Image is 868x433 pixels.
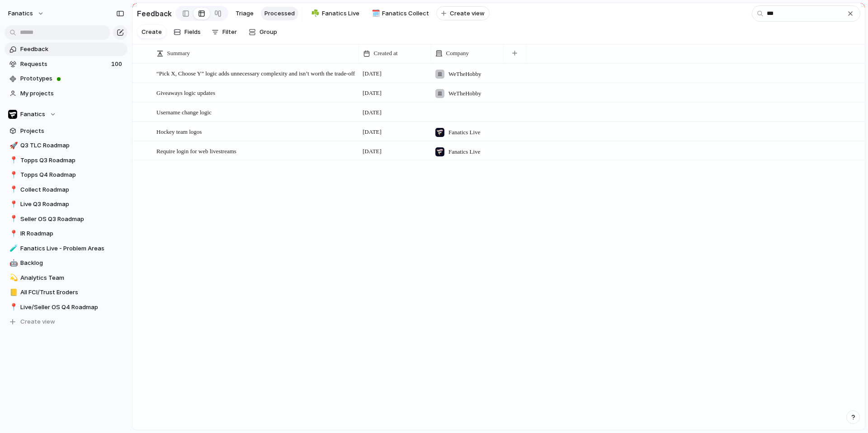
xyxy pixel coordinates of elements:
[156,109,212,116] span: Username change logic
[5,256,127,270] a: 🤖Backlog
[363,89,382,98] span: [DATE]
[363,127,382,136] span: [DATE]
[363,147,382,156] span: [DATE]
[20,141,124,150] span: Q3 TLC Roadmap
[448,70,481,79] span: WeTheHobby
[9,229,16,239] div: 📍
[8,200,17,209] button: 📍
[306,7,363,20] a: ☘️Fanatics Live
[5,227,127,240] a: 📍IR Roadmap
[363,69,382,78] span: [DATE]
[9,243,16,254] div: 🧪
[156,128,202,135] span: Hockey team logos
[156,70,485,77] span: “Pick X, Choose Y” logic adds unnecessary complexity and isn’t worth the trade-off. Current exper...
[5,242,127,255] div: 🧪Fanatics Live - Problem Areas
[8,9,33,18] span: fanatics
[5,212,127,226] div: 📍Seller OS Q3 Roadmap
[8,170,17,179] button: 📍
[310,9,319,18] button: ☘️
[9,302,16,312] div: 📍
[450,9,485,18] span: Create view
[8,244,17,253] button: 🧪
[261,7,298,20] a: Processed
[5,154,127,167] a: 📍Topps Q3 Roadmap
[5,315,127,329] button: Create view
[244,25,282,39] button: Group
[382,9,429,18] span: Fanatics Collect
[20,170,124,179] span: Topps Q4 Roadmap
[5,42,127,56] a: Feedback
[8,288,17,297] button: 📒
[9,273,16,283] div: 💫
[20,303,124,312] span: Live/Seller OS Q4 Roadmap
[20,215,124,224] span: Seller OS Q3 Roadmap
[4,6,49,21] button: fanatics
[156,89,215,96] span: Giveaways logic updates
[208,25,241,39] button: Filter
[5,301,127,314] a: 📍Live/Seller OS Q4 Roadmap
[20,45,124,54] span: Feedback
[9,184,16,195] div: 📍
[8,185,17,194] button: 📍
[8,156,17,165] button: 📍
[170,25,204,39] button: Fields
[367,7,433,20] a: 🗓️Fanatics Collect
[20,273,124,282] span: Analytics Team
[8,273,17,282] button: 💫
[446,49,469,58] span: Company
[264,9,295,18] span: Processed
[20,229,124,238] span: IR Roadmap
[184,28,201,37] span: Fields
[363,108,382,117] span: [DATE]
[448,147,480,156] span: Fanatics Live
[5,72,127,85] a: Prototypes
[20,317,55,326] span: Create view
[5,271,127,285] a: 💫Analytics Team
[9,141,16,151] div: 🚀
[8,259,17,268] button: 🤖
[8,215,17,224] button: 📍
[9,214,16,224] div: 📍
[20,89,124,98] span: My projects
[167,49,190,58] span: Summary
[9,155,16,165] div: 📍
[20,156,124,165] span: Topps Q3 Roadmap
[5,183,127,197] a: 📍Collect Roadmap
[322,9,359,18] span: Fanatics Live
[137,8,172,19] h2: Feedback
[20,259,124,268] span: Backlog
[311,8,317,19] div: ☘️
[9,199,16,210] div: 📍
[448,128,480,137] span: Fanatics Live
[20,110,45,119] span: Fanatics
[8,303,17,312] button: 📍
[20,244,124,253] span: Fanatics Live - Problem Areas
[5,286,127,299] a: 📒All FCI/Trust Eroders
[137,25,166,39] button: Create
[142,28,162,37] span: Create
[236,9,254,18] span: Triage
[8,141,17,150] button: 🚀
[5,198,127,211] a: 📍Live Q3 Roadmap
[9,170,16,180] div: 📍
[8,229,17,238] button: 📍
[5,168,127,182] a: 📍Topps Q4 Roadmap
[5,57,127,71] a: Requests100
[5,139,127,152] div: 🚀Q3 TLC Roadmap
[222,28,237,37] span: Filter
[20,200,124,209] span: Live Q3 Roadmap
[9,287,16,298] div: 📒
[5,124,127,138] a: Projects
[370,9,379,18] button: 🗓️
[232,7,257,20] a: Triage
